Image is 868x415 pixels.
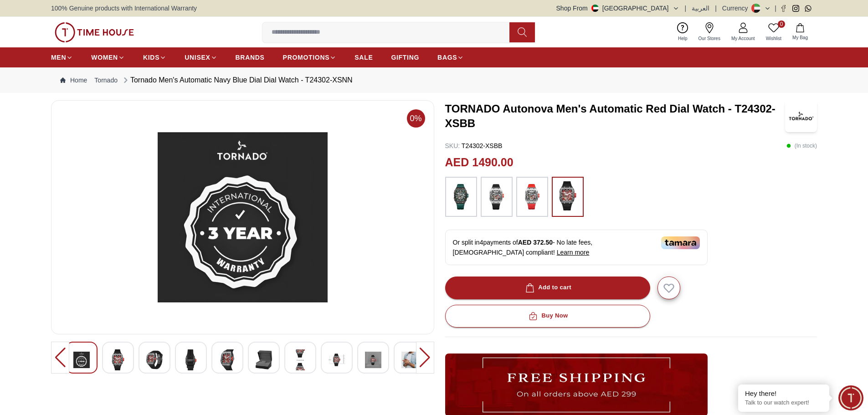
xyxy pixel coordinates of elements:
[693,20,726,44] a: Our Stores
[838,385,863,410] div: Chat Widget
[745,389,822,398] div: Hey there!
[787,21,813,43] button: My Bag
[775,4,776,13] span: |
[789,34,812,41] span: My Bag
[365,349,381,370] img: Tornado Men's Automatic Navy Blue Dial Dial Watch - T24302-XSNN
[450,181,473,212] img: ...
[591,5,599,12] img: United Arab Emirates
[556,4,679,13] button: Shop From[GEOGRAPHIC_DATA]
[59,108,426,327] img: Tornado Men's Automatic Navy Blue Dial Dial Watch - T24302-XSNN
[146,349,163,370] img: Tornado Men's Automatic Navy Blue Dial Dial Watch - T24302-XSNN
[518,239,553,246] span: AED 372.50
[91,49,125,66] a: WOMEN
[445,102,786,131] h3: TORNADO Autonova Men's Automatic Red Dial Watch - T24302-XSBB
[445,141,503,150] p: T24302-XSBB
[760,20,787,44] a: 0Wishlist
[692,4,709,13] button: العربية
[527,311,568,321] div: Buy Now
[94,76,118,85] a: Tornado
[805,5,812,12] a: Whatsapp
[762,35,785,42] span: Wishlist
[445,230,708,265] div: Or split in 4 payments of - No late fees, [DEMOGRAPHIC_DATA] compliant!
[51,4,197,13] span: 100% Genuine products with International Warranty
[143,53,159,62] span: KIDS
[185,49,217,66] a: UNISEX
[521,181,544,212] img: ...
[354,53,373,62] span: SALE
[292,349,308,370] img: Tornado Men's Automatic Navy Blue Dial Dial Watch - T24302-XSNN
[407,109,425,128] span: 0%
[485,181,508,212] img: ...
[437,49,464,66] a: BAGS
[121,75,353,86] div: Tornado Men's Automatic Navy Blue Dial Dial Watch - T24302-XSNN
[51,49,73,66] a: MEN
[283,49,337,66] a: PROMOTIONS
[329,349,345,370] img: Tornado Men's Automatic Navy Blue Dial Dial Watch - T24302-XSNN
[51,67,817,93] nav: Breadcrumb
[236,53,265,62] span: BRANDS
[556,181,579,210] img: ...
[110,349,126,370] img: Tornado Men's Automatic Navy Blue Dial Dial Watch - T24302-XSNN
[745,399,822,407] p: Talk to our watch expert!
[354,49,373,66] a: SALE
[256,349,272,370] img: Tornado Men's Automatic Navy Blue Dial Dial Watch - T24302-XSNN
[445,277,650,299] button: Add to cart
[51,53,66,62] span: MEN
[55,22,134,42] img: ...
[445,154,514,171] h2: AED 1490.00
[715,4,717,13] span: |
[695,35,724,42] span: Our Stores
[728,35,759,42] span: My Account
[219,349,236,370] img: Tornado Men's Automatic Navy Blue Dial Dial Watch - T24302-XSNN
[785,100,817,132] img: TORNADO Autonova Men's Automatic Red Dial Watch - T24302-XSBB
[445,142,460,149] span: SKU :
[685,4,687,13] span: |
[778,20,785,28] span: 0
[60,76,87,85] a: Home
[557,249,590,256] span: Learn more
[792,5,799,12] a: Instagram
[524,282,571,293] div: Add to cart
[786,141,817,150] p: ( In stock )
[391,53,419,62] span: GIFTING
[73,349,90,370] img: Tornado Men's Automatic Navy Blue Dial Dial Watch - T24302-XSNN
[91,53,118,62] span: WOMEN
[661,236,700,249] img: Tamara
[183,349,199,370] img: Tornado Men's Automatic Navy Blue Dial Dial Watch - T24302-XSNN
[236,49,265,66] a: BRANDS
[391,49,419,66] a: GIFTING
[143,49,166,66] a: KIDS
[437,53,457,62] span: BAGS
[674,35,691,42] span: Help
[780,5,787,12] a: Facebook
[185,53,210,62] span: UNISEX
[401,349,418,370] img: Tornado Men's Automatic Navy Blue Dial Dial Watch - T24302-XSNN
[283,53,330,62] span: PROMOTIONS
[445,305,650,328] button: Buy Now
[673,20,693,44] a: Help
[722,4,752,13] div: Currency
